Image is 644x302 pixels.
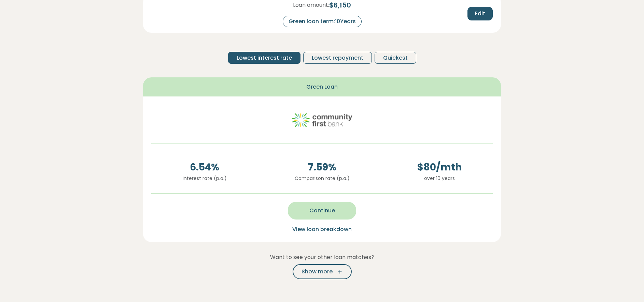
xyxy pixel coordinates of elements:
[237,54,292,62] span: Lowest interest rate
[306,83,338,91] span: Green Loan
[293,1,329,9] span: Loan amount:
[290,225,354,234] button: View loan breakdown
[312,54,363,62] span: Lowest repayment
[228,52,300,64] button: Lowest interest rate
[292,225,352,233] span: View loan breakdown
[288,202,356,220] button: Continue
[269,160,375,175] span: 7.59 %
[293,264,352,279] button: Show more
[383,54,408,62] span: Quickest
[467,7,493,20] button: Edit
[283,16,362,27] div: Green loan term: 10 Years
[151,160,258,175] span: 6.54 %
[143,253,501,262] p: Want to see your other loan matches?
[303,52,372,64] button: Lowest repayment
[302,268,333,276] span: Show more
[475,10,485,18] span: Edit
[386,175,493,182] p: over 10 years
[386,160,493,175] span: $ 80 /mth
[291,105,353,135] img: community-first logo
[309,207,335,215] span: Continue
[269,175,375,182] p: Comparison rate (p.a.)
[375,52,416,64] button: Quickest
[151,175,258,182] p: Interest rate (p.a.)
